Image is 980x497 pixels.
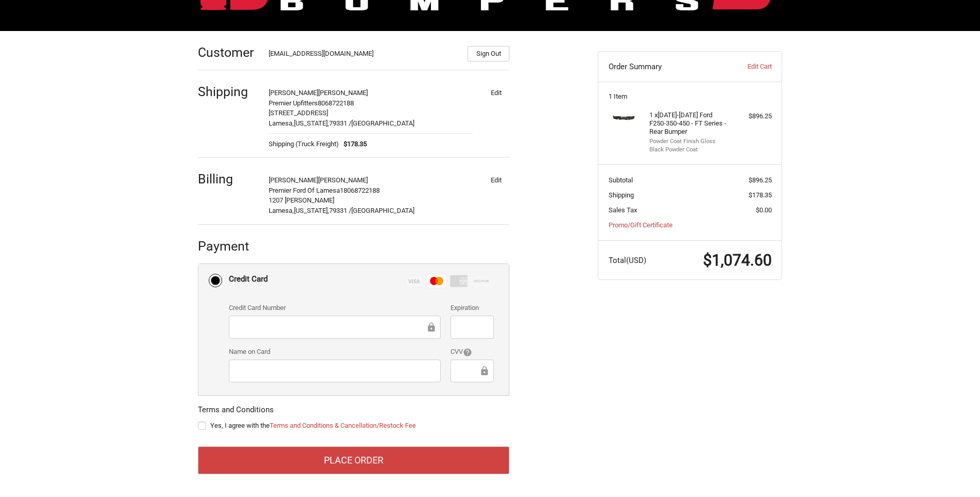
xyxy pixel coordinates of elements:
[649,137,728,154] li: Powder Coat Finish Gloss Black Powder Coat
[269,109,328,117] span: [STREET_ADDRESS]
[269,196,334,204] span: 1207 [PERSON_NAME]
[720,61,771,72] a: Edit Cart
[483,85,509,100] button: Edit
[318,176,368,184] span: [PERSON_NAME]
[351,119,414,127] span: [GEOGRAPHIC_DATA]
[294,207,329,214] span: [US_STATE],
[269,207,294,214] span: Lamesa,
[198,404,274,421] legend: Terms and Conditions
[198,446,509,474] button: Place Order
[609,221,673,229] a: Promo/Gift Certificate
[229,271,268,288] div: Credit Card
[731,111,772,121] div: $896.25
[703,251,772,269] span: $1,074.60
[609,191,634,199] span: Shipping
[450,347,493,357] label: CVV
[318,99,354,107] span: 8068722188
[294,119,329,127] span: [US_STATE],
[340,187,380,194] span: 18068722188
[609,206,637,214] span: Sales Tax
[351,207,414,214] span: [GEOGRAPHIC_DATA]
[329,207,351,214] span: 79331 /
[198,238,258,254] h2: Payment
[318,89,368,97] span: [PERSON_NAME]
[749,191,772,199] span: $178.35
[269,99,318,107] span: Premier Upfitters
[198,84,258,100] h2: Shipping
[210,422,416,429] span: Yes, I agree with the
[269,139,339,149] span: Shipping (Truck Freight)
[609,61,721,72] h3: Order Summary
[229,347,441,357] label: Name on Card
[229,303,441,313] label: Credit Card Number
[468,46,509,61] button: Sign Out
[749,176,772,184] span: $896.25
[609,92,772,101] h3: 1 Item
[483,173,509,187] button: Edit
[270,422,416,429] a: Terms and Conditions & Cancellation/Restock Fee
[450,303,493,313] label: Expiration
[756,206,772,214] span: $0.00
[269,49,458,61] div: [EMAIL_ADDRESS][DOMAIN_NAME]
[269,176,318,184] span: [PERSON_NAME]
[269,187,340,194] span: Premier Ford Of Lamesa
[649,111,728,136] h4: 1 x [DATE]-[DATE] Ford F250-350-450 - FT Series - Rear Bumper
[928,447,980,497] iframe: Chat Widget
[609,176,633,184] span: Subtotal
[269,119,294,127] span: Lamesa,
[339,139,367,149] span: $178.35
[198,171,258,187] h2: Billing
[269,89,318,97] span: [PERSON_NAME]
[198,44,258,60] h2: Customer
[609,256,646,265] span: Total (USD)
[329,119,351,127] span: 79331 /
